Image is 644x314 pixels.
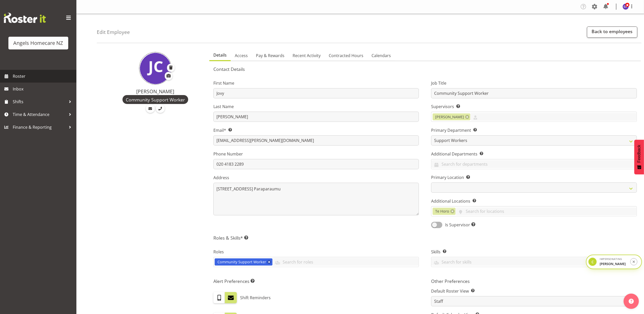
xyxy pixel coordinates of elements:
label: Primary Department [431,127,637,133]
label: Address [213,175,419,181]
label: First Name [213,80,419,86]
h5: Other Preferences [431,278,637,284]
span: Community Support Worker [217,259,266,265]
label: Skills [431,249,637,255]
span: Is Supervisor [442,222,475,228]
input: Job Title [431,88,637,98]
input: Phone Number [213,159,419,169]
span: Details [213,52,227,58]
label: Additional Departments [431,151,637,157]
label: Shift Reminders [240,292,271,303]
img: connie-paul11936.jpg [623,4,629,10]
span: [PERSON_NAME] [435,114,464,120]
label: Default Roster View [431,288,637,294]
span: Inbox [13,85,74,93]
span: Access [235,53,248,59]
input: First Name [213,88,419,98]
input: Search for skills [431,258,637,266]
input: Search for departments [431,160,637,168]
span: Te Horo [435,208,449,214]
img: help-xxl-2.png [629,299,634,304]
span: Time & Attendance [13,111,66,118]
label: Supervisors [431,103,637,110]
a: Back to employees [587,27,637,38]
input: Search for locations [456,207,637,215]
span: Contracted Hours [329,53,363,59]
h4: [PERSON_NAME] [107,89,203,94]
span: Calendars [372,53,391,59]
span: Shifts [13,98,66,106]
h5: Roles & Skills* [213,235,637,241]
input: Email Address [213,135,419,146]
div: Angels Homecare NZ [13,39,63,47]
label: Last Name [213,103,419,110]
label: Email* [213,127,419,133]
input: Search for roles [272,258,419,266]
label: Roles [213,249,419,255]
h4: Edit Employee [97,29,130,35]
img: jovy-caligan11940.jpg [139,52,172,85]
label: Job Title [431,80,637,86]
label: Phone Number [213,151,419,157]
span: Recent Activity [293,53,321,59]
img: Rosterit website logo [4,13,46,23]
button: Stop impersonation [630,258,637,265]
span: Community Support Worker [126,96,185,103]
h5: Alert Preferences [213,278,419,284]
span: Pay & Rewards [256,53,284,59]
span: Finance & Reporting [13,123,66,131]
span: Roster [13,72,74,80]
a: Call Employee [156,104,165,113]
button: Feedback - Show survey [634,140,644,174]
h5: Contact Details [213,66,637,72]
span: Feedback [637,145,641,163]
input: Last Name [213,112,419,122]
label: Primary Location [431,174,637,180]
a: Email Employee [146,104,155,113]
label: Additional Locations [431,198,637,204]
